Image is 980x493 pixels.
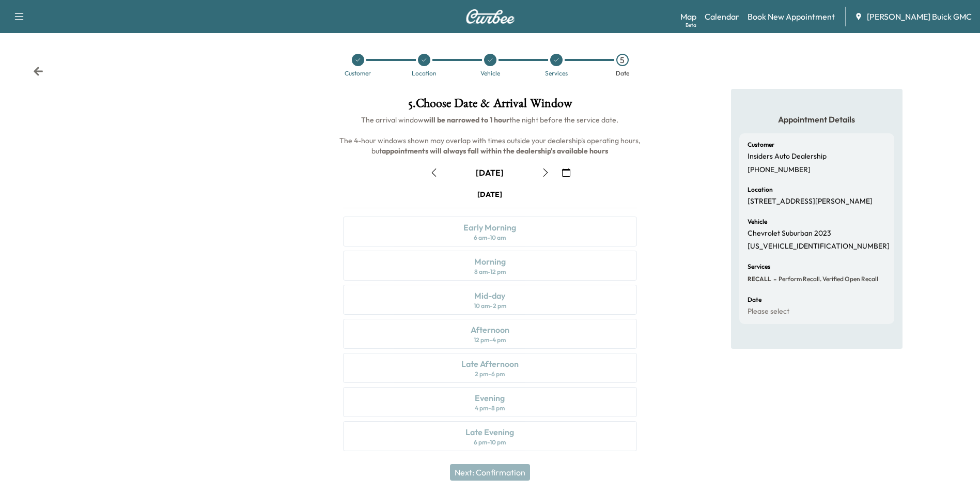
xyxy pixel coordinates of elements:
[748,165,811,175] p: [PHONE_NUMBER]
[477,189,502,199] div: [DATE]
[748,242,890,251] p: [US_VEHICLE_IDENTIFICATION_NUMBER]
[339,115,642,156] span: The arrival window the night before the service date. The 4-hour windows shown may overlap with t...
[748,10,835,23] a: Book New Appointment
[476,167,504,178] div: [DATE]
[867,10,972,23] span: [PERSON_NAME] Buick GMC
[616,70,629,76] div: Date
[748,307,789,316] p: Please select
[424,115,509,125] b: will be narrowed to 1 hour
[345,70,371,76] div: Customer
[748,229,831,238] p: Chevrolet Suburban 2023
[771,274,776,284] span: -
[748,197,873,206] p: [STREET_ADDRESS][PERSON_NAME]
[748,275,771,283] span: RECALL
[545,70,568,76] div: Services
[686,21,696,29] div: Beta
[480,70,500,76] div: Vehicle
[465,9,515,24] img: Curbee Logo
[748,152,827,161] p: Insiders Auto Dealership
[748,219,767,225] h6: Vehicle
[705,10,739,23] a: Calendar
[382,146,608,156] b: appointments will always fall within the dealership's available hours
[680,10,696,23] a: MapBeta
[616,54,629,66] div: 5
[748,142,774,148] h6: Customer
[776,275,878,283] span: Perform Recall. Verified Open Recall
[33,66,43,76] div: Back
[412,70,437,76] div: Location
[748,264,770,270] h6: Services
[748,297,761,303] h6: Date
[335,97,645,115] h1: 5 . Choose Date & Arrival Window
[748,187,773,193] h6: Location
[739,114,894,125] h5: Appointment Details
